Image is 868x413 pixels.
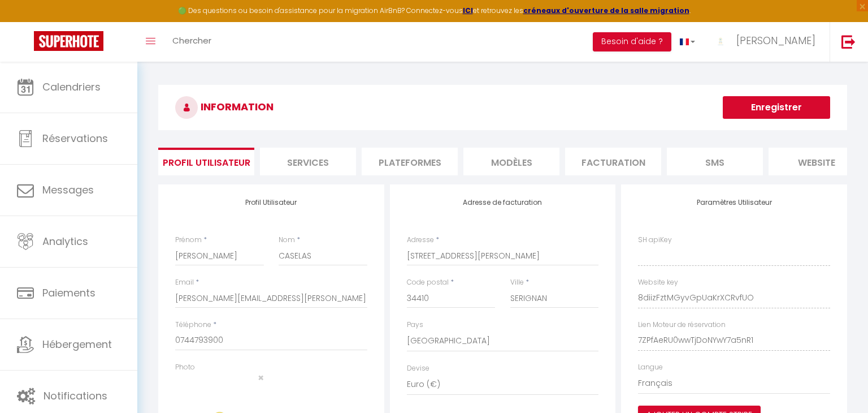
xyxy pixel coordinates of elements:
label: Lien Moteur de réservation [638,320,726,330]
label: Téléphone [175,320,211,330]
span: Chercher [172,35,211,46]
img: ... [712,32,729,49]
label: Website key [638,277,678,288]
li: Profil Utilisateur [158,148,254,175]
li: website [769,148,865,175]
label: Ville [510,277,524,288]
label: Code postal [407,277,449,288]
h4: Paramètres Utilisateur [638,199,830,206]
h3: INFORMATION [158,85,847,130]
span: Paiements [42,286,96,300]
a: ... [PERSON_NAME] [704,22,830,62]
span: Analytics [42,234,88,248]
li: Services [260,148,356,175]
li: SMS [667,148,763,175]
label: Pays [407,320,423,330]
span: × [258,371,264,385]
button: Enregistrer [723,96,830,119]
button: Ouvrir le widget de chat LiveChat [9,5,43,38]
li: MODÈLES [463,148,559,175]
img: Super Booking [34,31,103,51]
label: Adresse [407,235,434,246]
span: Notifications [44,389,107,403]
a: ICI [463,6,473,15]
span: Réservations [42,131,108,145]
label: SH apiKey [638,235,672,246]
span: Calendriers [42,80,101,94]
label: Prénom [175,235,202,246]
img: logout [841,35,856,49]
li: Facturation [565,148,661,175]
label: Nom [279,235,295,246]
label: Langue [638,362,663,373]
button: Close [258,373,264,383]
a: Chercher [164,22,220,62]
label: Photo [175,362,195,373]
label: Devise [407,363,429,374]
span: Hébergement [42,337,112,351]
button: Besoin d'aide ? [593,32,671,51]
span: [PERSON_NAME] [736,33,815,48]
label: Email [175,277,194,288]
li: Plateformes [362,148,458,175]
h4: Profil Utilisateur [175,199,367,206]
a: créneaux d'ouverture de la salle migration [523,6,689,15]
h4: Adresse de facturation [407,199,599,206]
span: Messages [42,183,94,197]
